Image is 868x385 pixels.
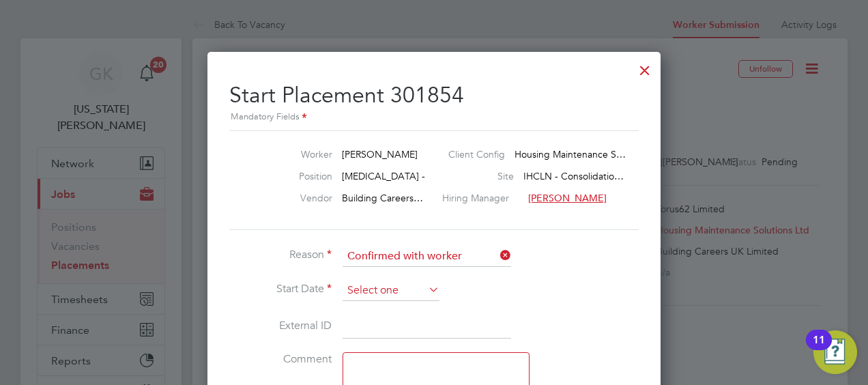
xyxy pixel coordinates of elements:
span: Housing Maintenance S… [515,148,626,160]
span: [PERSON_NAME] [342,148,418,160]
label: Reason [229,248,332,262]
div: Mandatory Fields [229,110,639,125]
label: Client Config [448,148,505,160]
input: Select one [343,246,511,267]
label: Start Date [229,282,332,296]
label: External ID [229,319,332,333]
span: IHCLN - Consolidatio… [523,170,624,182]
label: Site [459,170,514,182]
label: Vendor [257,192,332,204]
input: Select one [343,281,439,301]
label: Position [257,170,332,182]
label: Worker [257,148,332,160]
span: [MEDICAL_DATA] - Cleaner [342,170,461,182]
button: Open Resource Center, 11 new notifications [813,330,857,374]
div: 11 [813,340,825,358]
label: Comment [229,352,332,367]
span: [PERSON_NAME] [528,192,607,204]
h2: Start Placement 301854 [229,71,639,125]
span: Building Careers… [342,192,423,204]
label: Hiring Manager [442,192,519,204]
